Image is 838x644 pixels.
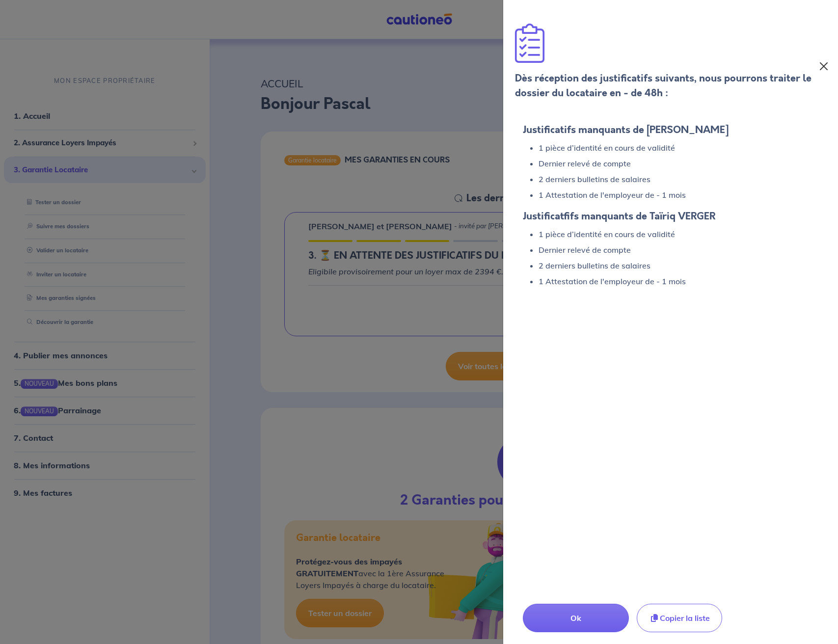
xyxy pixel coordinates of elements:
button: Ok [523,604,629,632]
li: 2 derniers bulletins de salaires [539,171,818,187]
li: 1 Attestation de l'employeur de - 1 mois [539,273,818,289]
li: Dernier relevé de compte [539,242,818,258]
button: Copier la liste [637,604,722,632]
button: Close [817,58,830,74]
p: Dès réception des justificatifs suivants, nous pourrons traiter le dossier du locataire en - de 4... [515,71,817,101]
h5: Justificatfifs manquants de Taïriq VERGER [523,211,818,222]
p: Ok [547,612,605,624]
li: 1 pièce d’identité en cours de validité [539,140,818,156]
li: Dernier relevé de compte [539,156,818,171]
li: 1 pièce d’identité en cours de validité [539,226,818,242]
li: 2 derniers bulletins de salaires [539,258,818,273]
h5: Justificatifs manquants de [PERSON_NAME] [523,124,818,136]
li: 1 Attestation de l'employeur de - 1 mois [539,187,818,203]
